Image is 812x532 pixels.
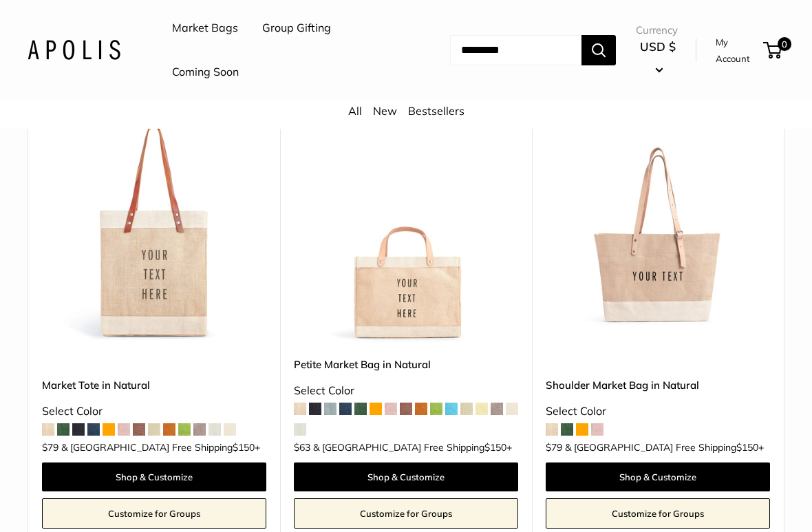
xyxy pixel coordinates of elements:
a: Market Tote in Natural [42,378,266,394]
a: Customize for Groups [546,499,770,529]
button: USD $ [636,36,680,81]
a: Petite Market Bag in Natural [294,357,518,373]
a: 0 [765,43,782,59]
iframe: Sign Up via Text for Offers [11,480,147,521]
div: Select Color [546,402,770,423]
span: USD $ [640,40,676,54]
a: Customize for Groups [42,499,266,529]
a: Shoulder Market Bag in Natural [546,378,770,394]
a: Market Bags [172,19,238,39]
a: Shop & Customize [294,463,518,492]
a: description_Make it yours with custom printed text.description_The Original Market bag in its 4 n... [42,119,266,343]
a: New [373,105,397,118]
img: Apolis [28,41,120,61]
span: $150 [484,442,506,454]
span: $150 [233,442,255,454]
img: description_Make it yours with custom printed text. [42,119,266,343]
a: Customize for Groups [294,499,518,529]
span: $79 [546,442,562,454]
a: Group Gifting [262,19,331,39]
div: Select Color [294,381,518,402]
img: Shoulder Market Bag in Natural [546,119,770,343]
a: Shop & Customize [546,463,770,492]
button: Search [581,36,616,66]
a: Shoulder Market Bag in NaturalShoulder Market Bag in Natural [546,119,770,343]
a: Petite Market Bag in Naturaldescription_Effortless style that elevates every moment [294,119,518,343]
span: $150 [736,442,758,454]
div: Select Color [42,402,266,423]
span: & [GEOGRAPHIC_DATA] Free Shipping + [565,443,764,453]
img: Petite Market Bag in Natural [294,119,518,343]
a: Bestsellers [408,105,464,118]
span: $63 [294,442,310,454]
span: & [GEOGRAPHIC_DATA] Free Shipping + [61,443,260,453]
span: 0 [778,38,791,52]
a: Shop & Customize [42,463,266,492]
span: Currency [636,21,680,41]
span: & [GEOGRAPHIC_DATA] Free Shipping + [313,443,512,453]
a: My Account [716,34,758,68]
input: Search... [450,36,581,66]
a: Coming Soon [172,63,239,83]
a: All [348,105,362,118]
span: $79 [42,442,58,454]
